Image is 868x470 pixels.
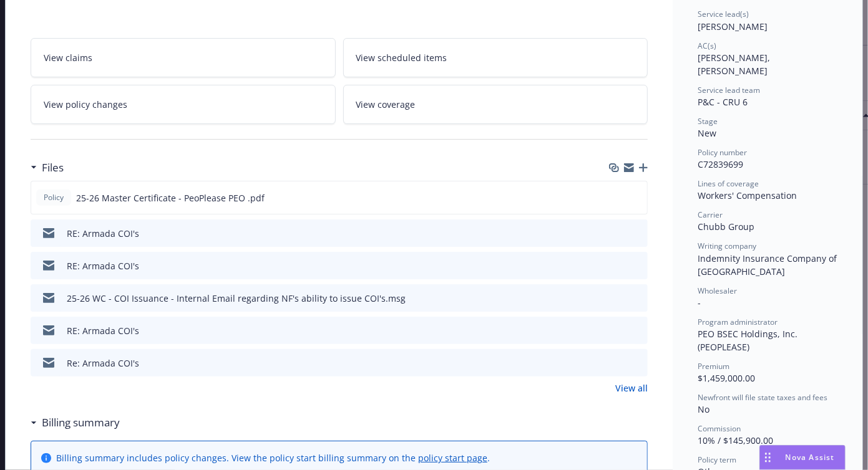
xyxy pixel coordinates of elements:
[612,357,622,370] button: download file
[612,227,622,240] button: download file
[698,41,716,51] span: AC(s)
[631,191,642,204] button: preview file
[698,9,749,19] span: Service lead(s)
[698,178,759,189] span: Lines of coverage
[698,209,723,220] span: Carrier
[56,451,490,464] div: Billing summary includes policy changes. View the policy start billing summary on the .
[698,96,748,108] span: P&C - CRU 6
[31,85,336,124] a: View policy changes
[698,454,736,465] span: Policy term
[698,285,737,296] span: Wholesaler
[698,372,755,384] span: $1,459,000.00
[698,241,756,251] span: Writing company
[631,357,643,370] button: preview file
[698,434,773,446] span: 10% / $145,900.00
[67,259,139,272] div: RE: Armada COI's
[41,192,66,203] span: Policy
[42,160,64,176] h3: Files
[698,158,743,170] span: C72839699
[356,51,447,64] span: View scheduled items
[698,403,710,415] span: No
[67,357,139,370] div: Re: Armada COI's
[67,227,139,240] div: RE: Armada COI's
[343,38,648,77] a: View scheduled items
[786,452,835,463] span: Nova Assist
[67,292,406,305] div: 25-26 WC - COI Issuance - Internal Email regarding NF's ability to issue COI's.msg
[356,98,416,111] span: View coverage
[698,189,797,201] span: Workers' Compensation
[631,227,643,240] button: preview file
[760,446,776,469] div: Drag to move
[631,259,643,272] button: preview file
[698,116,718,127] span: Stage
[67,324,139,337] div: RE: Armada COI's
[698,52,773,77] span: [PERSON_NAME], [PERSON_NAME]
[611,191,621,204] button: download file
[343,85,648,124] a: View coverage
[418,452,487,464] a: policy start page
[76,191,265,204] span: 25-26 Master Certificate - PeoPlease PEO .pdf
[44,51,92,64] span: View claims
[31,38,336,77] a: View claims
[698,147,747,158] span: Policy number
[698,127,716,139] span: New
[759,445,846,470] button: Nova Assist
[612,292,622,305] button: download file
[631,324,643,337] button: preview file
[698,361,729,372] span: Premium
[698,392,827,403] span: Newfront will file state taxes and fees
[698,317,778,327] span: Program administrator
[698,328,800,353] span: PEO BSEC Holdings, Inc. (PEOPLEASE)
[31,160,64,176] div: Files
[698,423,741,434] span: Commission
[698,21,768,32] span: [PERSON_NAME]
[44,98,127,111] span: View policy changes
[698,297,701,309] span: -
[31,415,120,431] div: Billing summary
[42,415,120,431] h3: Billing summary
[615,381,648,395] a: View all
[612,324,622,337] button: download file
[698,252,839,277] span: Indemnity Insurance Company of [GEOGRAPHIC_DATA]
[631,292,643,305] button: preview file
[612,259,622,272] button: download file
[698,221,754,233] span: Chubb Group
[698,85,760,95] span: Service lead team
